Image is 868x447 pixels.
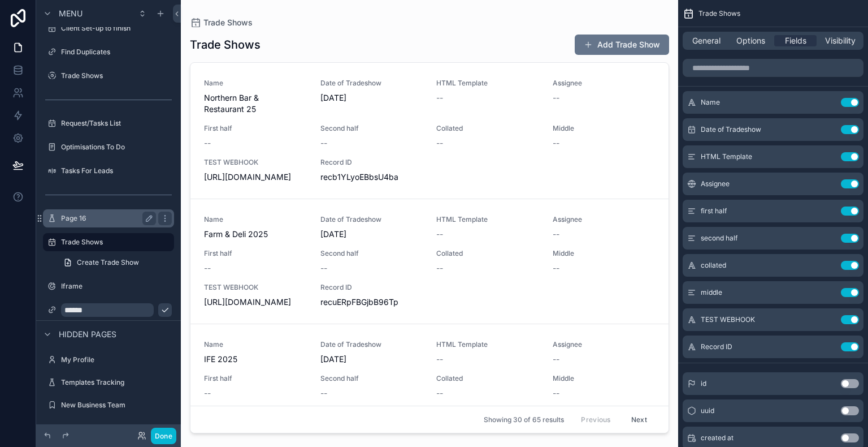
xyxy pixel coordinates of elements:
[698,9,740,18] span: Trade Shows
[623,411,655,428] button: Next
[785,35,806,46] span: Fields
[61,282,172,291] label: Iframe
[61,401,172,410] label: New Business Team
[43,396,174,414] a: New Business Team
[61,119,172,128] label: Request/Tasks List
[61,48,172,57] label: Find Duplicates
[43,114,174,132] a: Request/Tasks List
[61,166,172,175] label: Tasks For Leads
[43,277,174,295] a: Iframe
[692,35,721,46] span: General
[701,207,727,216] span: first half
[43,19,174,37] a: Client Set-up to finish
[701,179,730,188] span: Assignee
[43,233,174,251] a: Trade Shows
[701,125,761,134] span: Date of Tradeshow
[43,67,174,85] a: Trade Shows
[59,8,83,19] span: Menu
[57,253,174,272] a: Create Trade Show
[61,355,172,364] label: My Profile
[701,342,732,351] span: Record ID
[61,24,172,33] label: Client Set-up to finish
[43,351,174,369] a: My Profile
[77,258,139,267] span: Create Trade Show
[701,406,714,415] span: uuid
[701,261,726,270] span: collated
[61,214,151,223] label: Page 16
[43,138,174,156] a: Optimisations To Do
[484,415,564,424] span: Showing 30 of 65 results
[61,71,172,80] label: Trade Shows
[701,152,752,161] span: HTML Template
[151,428,176,444] button: Done
[736,35,765,46] span: Options
[701,288,722,297] span: middle
[701,98,720,107] span: Name
[825,35,856,46] span: Visibility
[701,315,755,324] span: TEST WEBHOOK
[701,234,737,243] span: second half
[61,238,167,247] label: Trade Shows
[43,162,174,180] a: Tasks For Leads
[43,373,174,392] a: Templates Tracking
[701,379,706,388] span: id
[59,329,116,340] span: Hidden pages
[61,143,172,152] label: Optimisations To Do
[43,209,174,227] a: Page 16
[61,378,172,387] label: Templates Tracking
